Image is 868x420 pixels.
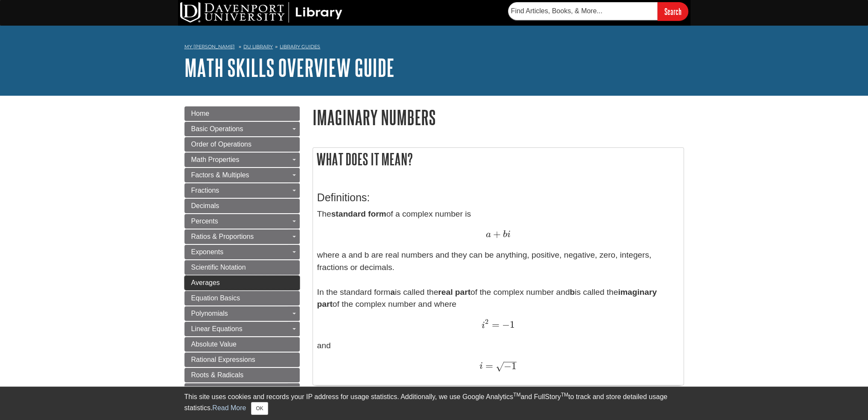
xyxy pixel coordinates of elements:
a: Percents [184,214,300,229]
a: Home [184,106,300,121]
h1: Imaginary Numbers [313,106,684,128]
span: Rational Expressions [191,356,255,363]
strong: standard form [331,209,386,218]
a: Factors & Multiples [184,168,300,182]
strong: real part [438,288,471,297]
span: Math Properties [191,156,240,163]
span: i [479,361,483,371]
a: Equation Basics [184,291,300,305]
input: Find Articles, Books, & More... [508,2,658,20]
span: + [491,228,500,240]
a: Absolute Value [184,337,300,352]
a: Order of Operations [184,137,300,152]
a: Decimals [184,199,300,213]
span: Order of Operations [191,141,251,148]
span: Factors & Multiples [191,171,249,179]
strong: b [570,288,575,297]
a: Quadratic [184,383,300,398]
input: Search [658,2,688,21]
span: Home [191,110,210,117]
form: Searches DU Library's articles, books, and more [508,2,688,21]
span: = [483,360,493,371]
a: Math Skills Overview Guide [184,54,395,81]
span: Scientific Notation [191,264,246,271]
span: Ratios & Proportions [191,233,254,240]
span: Decimals [191,202,219,209]
a: Averages [184,276,300,290]
a: Read More [212,404,246,411]
span: a [485,230,491,239]
a: Library Guides [280,44,320,50]
span: 1 [510,319,515,330]
sup: TM [513,392,520,398]
span: Fractions [191,187,219,194]
div: This site uses cookies and records your IP address for usage statistics. Additionally, we use Goo... [184,392,684,415]
span: − [500,319,510,330]
button: Close [251,402,268,415]
span: i [481,321,485,330]
strong: a [390,288,395,297]
a: Basic Operations [184,122,300,136]
span: = [489,319,500,330]
span: Roots & Radicals [191,371,244,379]
img: DU Library [180,2,342,23]
a: Rational Expressions [184,352,300,367]
span: Linear Equations [191,325,243,332]
span: 2 [485,317,488,326]
span: i [507,230,511,239]
h2: What does it mean? [313,148,684,170]
a: Fractions [184,183,300,198]
h3: Definitions: [317,191,679,204]
a: Scientific Notation [184,260,300,275]
span: √ [496,361,504,372]
a: My [PERSON_NAME] [184,43,235,50]
a: Linear Equations [184,322,300,336]
sup: TM [561,392,568,398]
span: − [504,360,511,372]
span: Percents [191,217,218,225]
span: b [501,230,507,239]
a: Ratios & Proportions [184,229,300,244]
a: Polynomials [184,306,300,321]
span: Averages [191,279,220,286]
span: Polynomials [191,310,228,317]
a: DU Library [243,44,273,50]
span: Equation Basics [191,294,240,302]
a: Math Properties [184,153,300,167]
a: Exponents [184,245,300,259]
nav: breadcrumb [184,41,684,55]
span: Exponents [191,248,224,256]
span: Basic Operations [191,125,243,132]
span: 1 [511,360,517,372]
span: Absolute Value [191,341,237,348]
p: The of a complex number is where a and b are real numbers and they can be anything, positive, neg... [317,208,679,373]
a: Roots & Radicals [184,368,300,382]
